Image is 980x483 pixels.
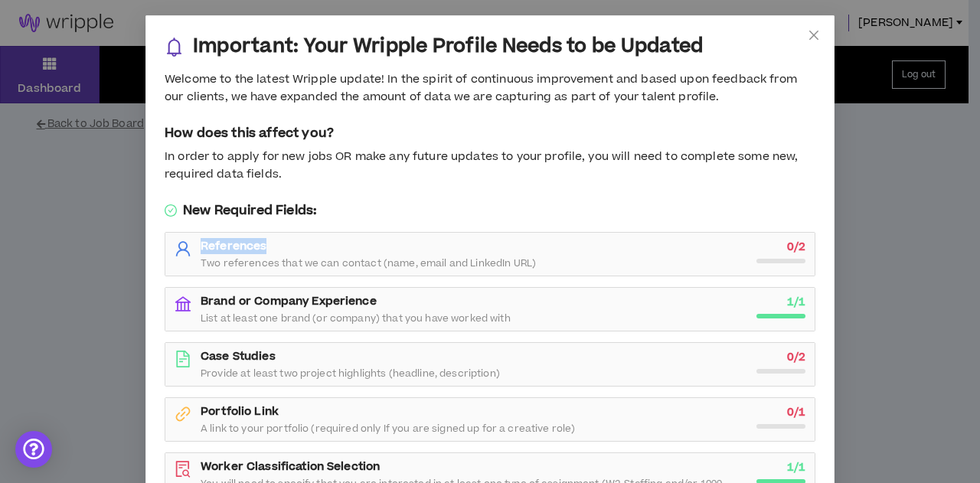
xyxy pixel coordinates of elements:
[175,295,191,312] span: bank
[787,404,805,420] strong: 0 / 1
[193,34,703,59] h3: Important: Your Wripple Profile Needs to be Updated
[787,349,805,365] strong: 0 / 2
[787,459,805,475] strong: 1 / 1
[165,71,815,106] div: Welcome to the latest Wripple update! In the spirit of continuous improvement and based upon feed...
[165,201,815,220] h5: New Required Fields:
[808,29,820,41] span: close
[201,257,536,269] span: Two references that we can contact (name, email and LinkedIn URL)
[175,240,191,257] span: user
[165,148,815,183] div: In order to apply for new jobs OR make any future updates to your profile, you will need to compl...
[787,239,805,255] strong: 0 / 2
[201,403,279,419] strong: Portfolio Link
[201,459,380,475] strong: Worker Classification Selection
[165,204,177,217] span: check-circle
[793,15,835,57] button: Close
[15,431,52,468] div: Open Intercom Messenger
[201,293,377,309] strong: Brand or Company Experience
[201,348,276,364] strong: Case Studies
[165,38,184,57] span: bell
[787,294,805,310] strong: 1 / 1
[165,124,815,142] h5: How does this affect you?
[175,351,191,367] span: file-text
[201,423,575,435] span: A link to your portfolio (required only If you are signed up for a creative role)
[175,461,191,478] span: file-search
[201,367,500,380] span: Provide at least two project highlights (headline, description)
[175,406,191,423] span: link
[201,238,266,254] strong: References
[201,312,511,325] span: List at least one brand (or company) that you have worked with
